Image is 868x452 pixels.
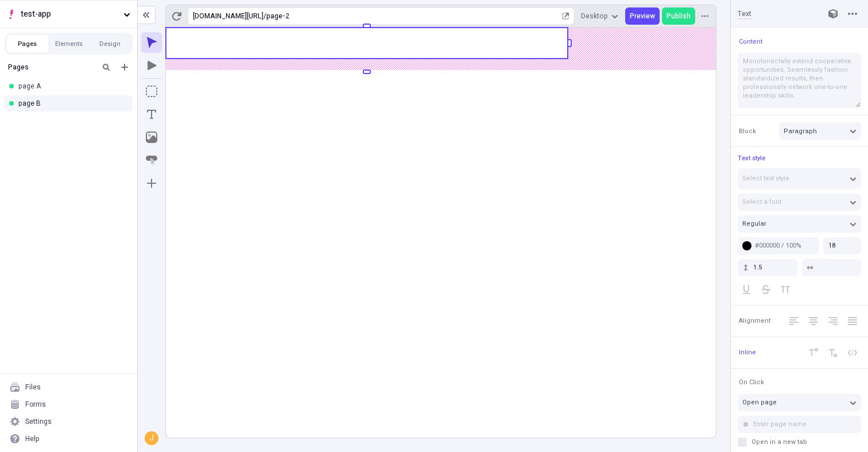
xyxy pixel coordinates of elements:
span: Select text style [742,173,789,183]
button: Open page [738,394,861,411]
div: #000000 / 100% [755,241,814,250]
button: Select text style [738,168,861,189]
button: Content [737,34,765,48]
div: Settings [25,417,52,426]
button: Select a font [738,194,861,211]
div: J [146,432,157,444]
div: page B [18,99,123,108]
button: Superscript [805,344,822,361]
span: On Click [739,378,764,387]
button: Elements [48,35,90,52]
button: Image [141,127,162,148]
button: Block [737,124,758,138]
button: Justify [844,312,861,330]
span: Open page [742,397,777,407]
button: Inline [737,346,758,360]
button: #000000 / 100% [738,237,819,254]
button: Alignment [737,314,773,328]
button: Left Align [785,312,803,330]
div: Files [25,383,41,392]
button: Code [844,344,861,361]
span: Publish [666,11,691,21]
button: Pages [7,35,48,52]
button: Preview [625,7,660,25]
button: Add new [118,60,131,74]
div: / [263,11,266,21]
button: Box [141,81,162,102]
div: [URL][DOMAIN_NAME] [193,11,263,21]
button: On Click [737,376,766,389]
span: test-app [21,8,119,21]
div: Pages [8,63,95,72]
button: Button [141,150,162,171]
input: Text [738,9,813,19]
button: Paragraph [779,122,861,140]
div: page A [18,82,123,91]
div: Forms [25,400,46,409]
span: Regular [742,219,766,229]
span: Text style [738,153,765,163]
span: Desktop [581,11,608,21]
span: Alignment [739,316,770,325]
textarea: Monotonectally extend cooperative opportunities. Seamlessly fashion standardized results, then pr... [738,53,861,108]
button: Right Align [824,312,842,330]
button: Center Align [805,312,822,330]
span: Block [739,127,756,136]
button: Desktop [576,7,623,25]
span: Content [739,37,762,46]
div: Help [25,434,40,443]
button: Publish [662,7,695,25]
button: Regular [738,215,861,233]
input: Enter page name [738,416,861,433]
button: Subscript [824,344,842,361]
div: page-2 [266,11,560,21]
label: Open in a new tab [738,438,861,447]
span: Paragraph [784,126,817,136]
span: Preview [630,11,655,21]
span: Inline [739,348,756,357]
button: Design [90,35,131,52]
span: Select a font [742,197,781,207]
button: Text [141,104,162,125]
